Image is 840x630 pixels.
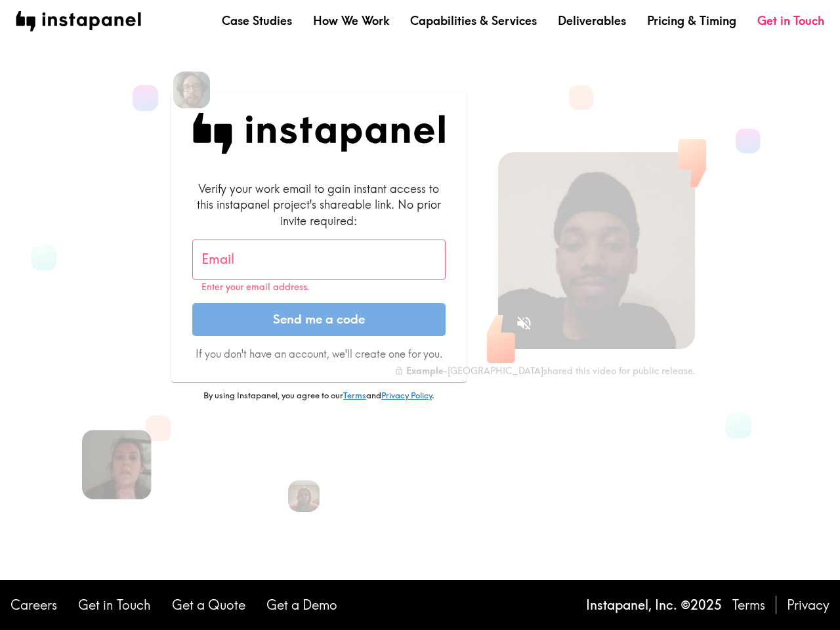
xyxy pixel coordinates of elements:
[222,12,292,29] a: Case Studies
[410,12,537,29] a: Capabilities & Services
[192,113,446,154] img: Instapanel
[394,365,695,377] div: - [GEOGRAPHIC_DATA] shared this video for public release.
[192,303,446,336] button: Send me a code
[343,390,366,400] a: Terms
[732,596,765,614] a: Terms
[266,596,337,614] a: Get a Demo
[192,180,446,229] div: Verify your work email to gain instant access to this instapanel project's shareable link. No pri...
[10,596,57,614] a: Careers
[172,596,245,614] a: Get a Quote
[558,12,626,29] a: Deliverables
[16,11,141,31] img: instapanel
[787,596,829,614] a: Privacy
[381,390,432,400] a: Privacy Policy
[313,12,389,29] a: How We Work
[171,390,467,402] p: By using Instapanel, you agree to our and .
[757,12,824,29] a: Get in Touch
[647,12,736,29] a: Pricing & Timing
[201,282,436,293] p: Enter your email address.
[192,346,446,361] p: If you don't have an account, we'll create one for you.
[82,430,152,499] img: Jennifer
[586,596,722,614] p: Instapanel, Inc. © 2025
[78,596,151,614] a: Get in Touch
[510,309,538,337] button: Sound is off
[173,72,210,108] img: Patrick
[406,365,443,377] b: Example
[288,480,320,512] img: Trish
